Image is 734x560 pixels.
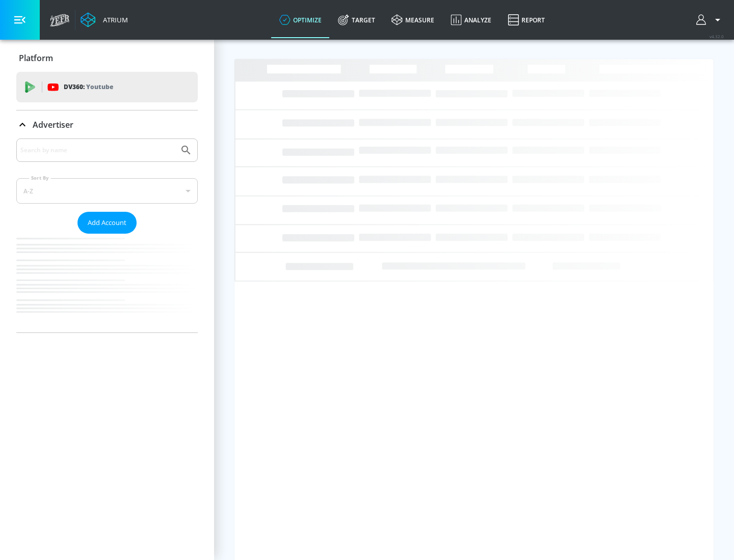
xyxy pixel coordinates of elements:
div: Advertiser [16,138,198,332]
div: Platform [16,44,198,72]
a: Report [500,2,553,38]
a: Analyze [442,2,500,38]
span: Add Account [88,217,126,229]
a: optimize [271,2,330,38]
nav: list of Advertiser [16,234,198,332]
div: DV360: Youtube [16,72,198,102]
a: Target [330,2,383,38]
p: Youtube [86,81,113,92]
label: Sort By [29,175,51,181]
div: Atrium [99,15,128,24]
span: v 4.32.0 [710,34,724,39]
div: A-Z [16,178,198,204]
input: Search by name [20,144,175,157]
p: DV360: [64,81,113,93]
a: measure [383,2,442,38]
button: Add Account [77,212,137,234]
a: Atrium [81,12,128,27]
p: Advertiser [33,119,73,130]
div: Advertiser [16,110,198,139]
p: Platform [19,52,53,64]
